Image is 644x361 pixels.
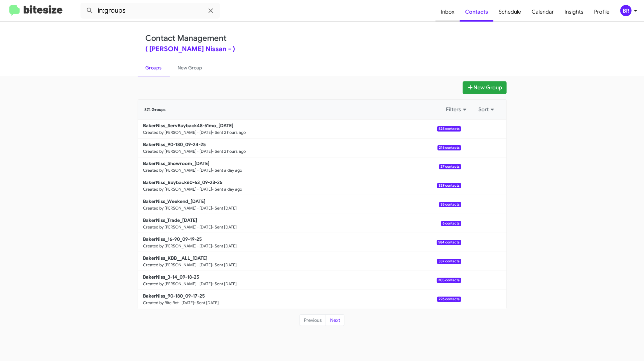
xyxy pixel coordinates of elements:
a: BakerNiss_ServBuyback48-51mo_[DATE]Created by [PERSON_NAME] · [DATE]• Sent 2 hours ago525 contacts [138,120,461,138]
small: • Sent a day ago [212,168,242,173]
a: Groups [138,59,170,76]
span: 27 contacts [439,164,461,169]
small: • Sent a day ago [212,187,242,192]
small: Created by [PERSON_NAME] · [DATE] [143,225,212,230]
small: Created by [PERSON_NAME] · [DATE] [143,281,212,287]
b: BakerNiss_90-180_09-17-25 [143,293,205,299]
a: BakerNiss_16-90_09-19-25Created by [PERSON_NAME] · [DATE]• Sent [DATE]584 contacts [138,233,461,252]
button: Sort [475,104,500,116]
small: Created by [PERSON_NAME] · [DATE] [143,262,212,268]
small: • Sent [DATE] [194,300,219,306]
small: • Sent [DATE] [212,262,237,268]
b: BakerNiss_3-14_09-18-25 [143,274,199,280]
div: BR [620,5,632,16]
a: BakerNiss_Showroom_[DATE]Created by [PERSON_NAME] · [DATE]• Sent a day ago27 contacts [138,157,461,176]
a: BakerNiss_Weekend_[DATE]Created by [PERSON_NAME] · [DATE]• Sent [DATE]35 contacts [138,195,461,214]
small: • Sent 2 hours ago [212,130,246,135]
a: Calendar [526,2,559,22]
small: Created by [PERSON_NAME] · [DATE] [143,149,212,154]
small: • Sent [DATE] [212,281,237,287]
a: Inbox [436,2,460,22]
a: BakerNiss_90-180_09-24-25Created by [PERSON_NAME] · [DATE]• Sent 2 hours ago216 contacts [138,138,461,157]
b: BakerNiss_Weekend_[DATE] [143,198,206,204]
span: 205 contacts [437,278,461,283]
small: Created by [PERSON_NAME] · [DATE] [143,206,212,211]
small: • Sent [DATE] [212,243,237,249]
small: Created by [PERSON_NAME] · [DATE] [143,187,212,192]
b: BakerNiss_90-180_09-24-25 [143,141,206,147]
span: 35 contacts [439,202,461,207]
a: BakerNiss_Trade_[DATE]Created by [PERSON_NAME] · [DATE]• Sent [DATE]6 contacts [138,214,461,233]
a: Contact Management [146,33,227,43]
b: BakerNiss_16-90_09-19-25 [143,236,202,242]
a: BakerNiss_KBB__ALL_[DATE]Created by [PERSON_NAME] · [DATE]• Sent [DATE]337 contacts [138,252,461,271]
a: BakerNiss_Buyback60-63_09-23-25Created by [PERSON_NAME] · [DATE]• Sent a day ago329 contacts [138,176,461,195]
a: Contacts [460,2,493,22]
a: Schedule [493,2,526,22]
span: 337 contacts [437,259,461,264]
a: Insights [559,2,589,22]
a: New Group [170,59,210,76]
div: ( [PERSON_NAME] Nissan - ) [146,46,499,52]
span: 6 contacts [441,221,461,226]
button: BR [615,5,637,16]
span: 329 contacts [437,183,461,188]
small: Created by [PERSON_NAME] · [DATE] [143,130,212,135]
button: New Group [463,81,507,94]
a: Profile [589,2,615,22]
span: 874 Groups [145,107,166,112]
span: 584 contacts [437,240,461,245]
span: 296 contacts [437,297,461,302]
small: Created by [PERSON_NAME] · [DATE] [143,243,212,249]
b: BakerNiss_Showroom_[DATE] [143,160,210,166]
a: BakerNiss_3-14_09-18-25Created by [PERSON_NAME] · [DATE]• Sent [DATE]205 contacts [138,271,461,290]
button: Filters [442,104,472,116]
b: BakerNiss_Trade_[DATE] [143,217,197,223]
small: • Sent [DATE] [212,225,237,230]
small: Created by [PERSON_NAME] · [DATE] [143,168,212,173]
span: 525 contacts [437,126,461,132]
b: BakerNiss_Buyback60-63_09-23-25 [143,179,223,185]
input: Search [80,3,220,19]
b: BakerNiss_KBB__ALL_[DATE] [143,255,208,261]
b: BakerNiss_ServBuyback48-51mo_[DATE] [143,123,234,129]
small: Created by Bite Bot · [DATE] [143,300,194,306]
a: BakerNiss_90-180_09-17-25Created by Bite Bot · [DATE]• Sent [DATE]296 contacts [138,290,461,309]
span: 216 contacts [438,145,461,150]
small: • Sent 2 hours ago [212,149,246,154]
button: Next [326,315,344,326]
small: • Sent [DATE] [212,206,237,211]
